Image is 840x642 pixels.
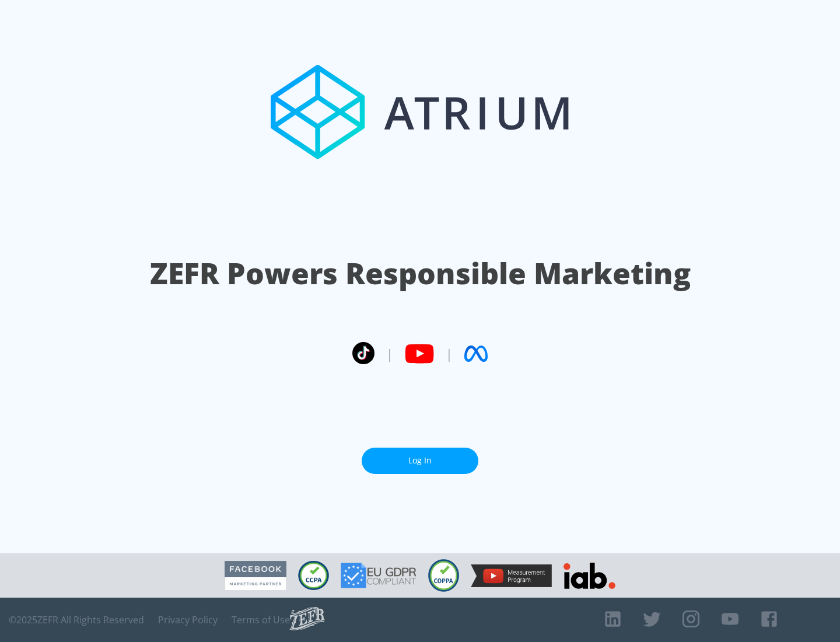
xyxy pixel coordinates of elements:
img: IAB [563,563,615,589]
img: COPPA Compliant [428,559,459,592]
img: YouTube Measurement Program [471,564,552,587]
img: CCPA Compliant [298,561,329,590]
span: © 2025 ZEFR All Rights Reserved [9,614,144,626]
a: Log In [362,448,478,474]
h1: ZEFR Powers Responsible Marketing [150,253,691,294]
img: GDPR Compliant [341,563,416,588]
a: Terms of Use [232,614,290,626]
span: | [386,345,393,362]
span: | [446,345,453,362]
img: Facebook Marketing Partner [225,561,286,591]
a: Privacy Policy [158,614,218,626]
